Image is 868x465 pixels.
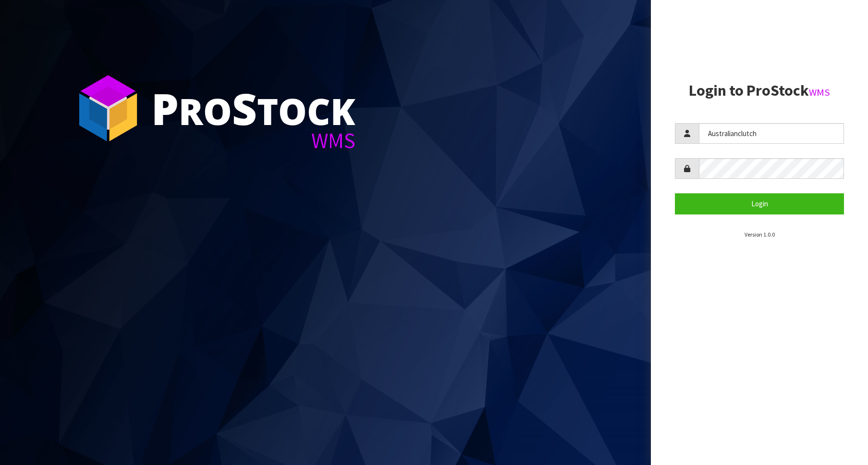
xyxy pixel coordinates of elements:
span: P [151,79,179,138]
button: Login [675,193,844,214]
div: WMS [151,130,355,151]
span: S [232,79,257,138]
small: Version 1.0.0 [745,231,775,238]
img: ProStock Cube [72,72,144,144]
div: ro tock [151,87,355,130]
h2: Login to ProStock [675,82,844,99]
input: Username [699,123,844,144]
small: WMS [809,86,830,99]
